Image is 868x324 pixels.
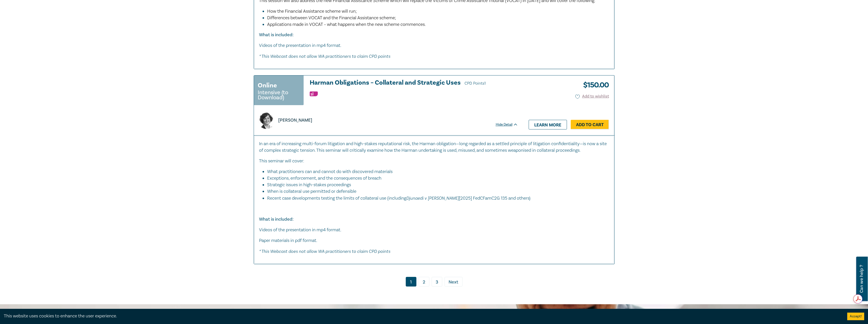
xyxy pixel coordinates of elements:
li: Recent case developments testing the limits of collateral use (including [2025] FedCFamC2G 135 an... [267,195,609,202]
span: Applications made in VOCAT – what happens when the new scheme commences. [267,22,426,27]
p: Paper materials in pdf format. [259,237,609,244]
span: CPD Points 1 [465,81,486,86]
strong: What is included: [259,32,293,38]
a: Learn more [529,120,567,129]
a: Add to Cart [571,120,609,129]
a: 3 [432,277,442,287]
p: In an era of increasing multi-forum litigation and high-stakes reputational risk, the Harman obli... [259,141,609,154]
em: Djunaedi v [PERSON_NAME] [406,195,459,201]
button: Accept cookies [847,313,864,320]
button: Add to wishlist [575,93,609,99]
a: Next [445,277,463,287]
p: This seminar will cover: [259,158,609,164]
p: Videos of the presentation in mp4 format. [259,227,609,233]
span: Differences between VOCAT and the Financial Assistance scheme; [267,15,396,21]
span: How the Financial Assistance scheme will run; [267,8,357,14]
span: Can we help ? [859,260,864,298]
a: 1 [406,277,416,287]
small: Intensive (to Download) [258,90,300,100]
a: 2 [419,277,429,287]
li: Strategic issues in high-stakes proceedings [267,182,604,188]
li: When is collateral use permitted or defensible [267,188,604,195]
em: * This Webcast does not allow WA practitioners to claim CPD points [259,249,390,254]
p: Videos of the presentation in mp4 format. [259,42,609,49]
li: Exceptions, enforcement, and the consequences of breach [267,175,604,182]
a: Harman Obligations – Collateral and Strategic Uses CPD Points1 [310,79,518,87]
img: https://s3.ap-southeast-2.amazonaws.com/leo-cussen-store-production-content/Contacts/Nawaar%20Has... [258,112,275,129]
h3: Harman Obligations – Collateral and Strategic Uses [310,79,518,87]
p: [PERSON_NAME] [278,117,312,124]
h3: $ 150.00 [579,79,609,91]
h3: Online [258,81,277,90]
li: What practitioners can and cannot do with discovered materials [267,168,604,175]
span: Next [449,279,458,285]
div: Hide Detail [496,122,524,127]
em: * This Webcast does not allow WA practitioners to claim CPD points [259,53,390,59]
img: Substantive Law [310,91,318,96]
div: This website uses cookies to enhance the user experience. [4,313,840,319]
strong: What is included: [259,216,293,222]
